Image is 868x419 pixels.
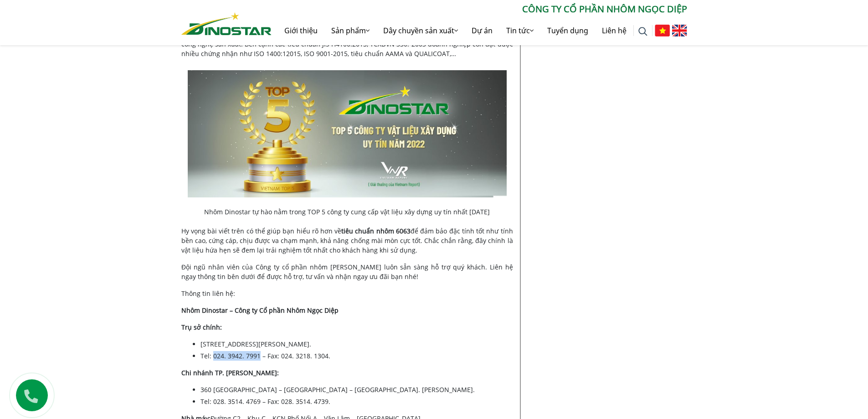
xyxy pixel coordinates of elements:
p: Hy vọng bài viết trên có thể giúp bạn hiểu rõ hơn về để đảm bảo đặc tính tốt như tính bền cao, cứ... [181,226,513,255]
img: English [672,25,687,36]
strong: Nhôm Dinostar – Công ty Cổ phần Nhôm Ngọc Diệp [181,306,339,315]
img: Nhôm Dinostar [181,12,272,35]
figcaption: Nhôm Dinostar tự hào nằm trong TOP 5 công ty cung cấp vật liệu xây dựng uy tín nhất [DATE] [188,207,507,217]
a: Liên hệ [595,16,633,45]
li: 360 [GEOGRAPHIC_DATA] – [GEOGRAPHIC_DATA] – [GEOGRAPHIC_DATA]. [PERSON_NAME]. [200,385,513,394]
img: search [638,27,647,36]
p: Đội ngũ nhân viên của Công ty cổ phần nhôm [PERSON_NAME] luôn sẵn sàng hỗ trợ quý khách. Liên hệ ... [181,262,513,281]
p: Thông tin liên hệ: [181,289,513,298]
strong: Chi nhánh TP. [PERSON_NAME]: [181,368,279,377]
strong: Trụ sở chính: [181,323,222,331]
img: Nhôm Dinostar tự hào nằm trong TOP 5 công ty cung cấp vật liệu xây dựng uy tín [188,70,507,197]
img: Tiếng Việt [655,25,670,36]
li: Tel: 024. 3942. 7991 – Fax: 024. 3218. 1304. [200,351,513,361]
a: Dây chuyền sản xuất [376,16,465,45]
a: Giới thiệu [277,16,324,45]
li: [STREET_ADDRESS][PERSON_NAME]. [200,339,513,349]
p: CÔNG TY CỔ PHẦN NHÔM NGỌC DIỆP [272,2,687,16]
a: Sản phẩm [324,16,376,45]
a: Dự án [465,16,499,45]
a: Tuyển dụng [540,16,595,45]
strong: tiêu chuẩn nhôm 6063 [341,227,411,235]
a: Tin tức [499,16,540,45]
li: Tel: 028. 3514. 4769 – Fax: 028. 3514. 4739. [200,397,513,406]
